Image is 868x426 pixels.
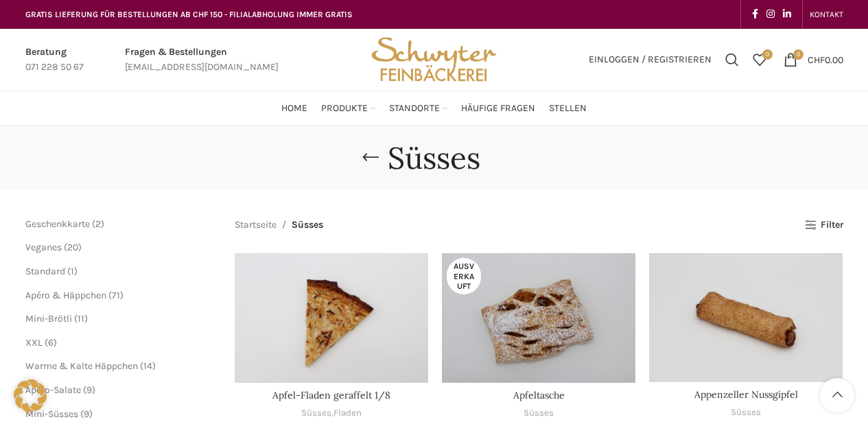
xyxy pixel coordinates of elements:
[810,10,843,19] span: KONTAKT
[71,265,74,277] span: 1
[25,289,106,301] a: Apéro & Häppchen
[281,102,307,115] span: Home
[589,55,712,64] span: Einloggen / Registrieren
[333,407,362,420] a: Fladen
[388,140,480,176] h1: Süsses
[524,407,554,420] a: Süsses
[810,1,843,28] a: KONTAKT
[292,217,323,233] span: Süsses
[718,46,746,73] a: Suchen
[112,289,120,301] span: 71
[793,49,804,60] span: 0
[582,46,718,73] a: Einloggen / Registrieren
[25,218,90,230] a: Geschenkkarte
[442,253,635,382] a: Apfeltasche
[25,265,65,277] a: Standard
[78,313,84,324] span: 11
[513,389,565,401] a: Apfeltasche
[461,102,535,115] span: Häufige Fragen
[25,360,138,372] a: Warme & Kalte Häppchen
[25,45,84,75] a: Infobox link
[353,144,388,171] a: Go back
[235,253,428,382] a: Apfel-Fladen geraffelt 1/8
[746,46,773,73] div: Meine Wunschliste
[125,45,279,75] a: Infobox link
[748,5,762,24] a: Facebook social link
[777,46,850,73] a: 0 CHF0.00
[389,102,440,115] span: Standorte
[321,102,368,115] span: Produkte
[746,46,773,73] a: 0
[281,95,307,122] a: Home
[762,49,773,60] span: 0
[366,53,501,64] a: Site logo
[301,407,331,420] a: Süsses
[143,360,152,372] span: 14
[820,378,854,412] a: Scroll to top button
[84,408,89,420] span: 9
[48,337,54,348] span: 6
[25,313,72,324] a: Mini-Brötli
[731,406,761,419] a: Süsses
[19,95,850,122] div: Main navigation
[389,95,447,122] a: Standorte
[808,54,825,65] span: CHF
[235,217,277,233] a: Startseite
[67,241,78,253] span: 20
[235,407,428,420] div: ,
[805,220,843,231] a: Filter
[95,218,101,230] span: 2
[461,95,535,122] a: Häufige Fragen
[447,258,481,294] span: Ausverkauft
[762,5,779,24] a: Instagram social link
[366,29,501,91] img: Bäckerei Schwyter
[649,253,843,382] a: Appenzeller Nussgipfel
[25,241,62,253] a: Veganes
[25,10,353,19] span: GRATIS LIEFERUNG FÜR BESTELLUNGEN AB CHF 150 - FILIALABHOLUNG IMMER GRATIS
[803,1,850,28] div: Secondary navigation
[694,388,798,401] a: Appenzeller Nussgipfel
[25,337,43,348] a: XXL
[235,217,323,233] nav: Breadcrumb
[321,95,375,122] a: Produkte
[86,384,92,396] span: 9
[272,389,390,401] a: Apfel-Fladen geraffelt 1/8
[808,54,843,65] bdi: 0.00
[549,102,587,115] span: Stellen
[549,95,587,122] a: Stellen
[779,5,795,24] a: Linkedin social link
